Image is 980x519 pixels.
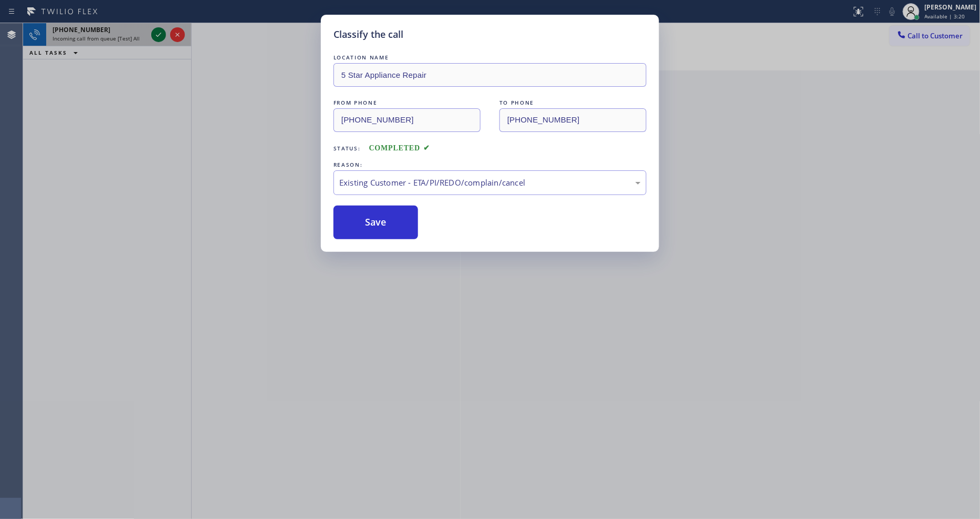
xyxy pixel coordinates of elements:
div: REASON: [333,159,647,170]
button: Save [333,206,418,239]
div: FROM PHONE [333,97,481,108]
h5: Classify the call [333,27,403,42]
div: LOCATION NAME [333,52,647,63]
span: COMPLETED [369,144,430,152]
input: To phone [499,108,647,132]
input: From phone [333,108,481,132]
div: TO PHONE [499,97,647,108]
span: Status: [333,145,361,152]
div: Existing Customer - ETA/PI/REDO/complain/cancel [339,177,641,189]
